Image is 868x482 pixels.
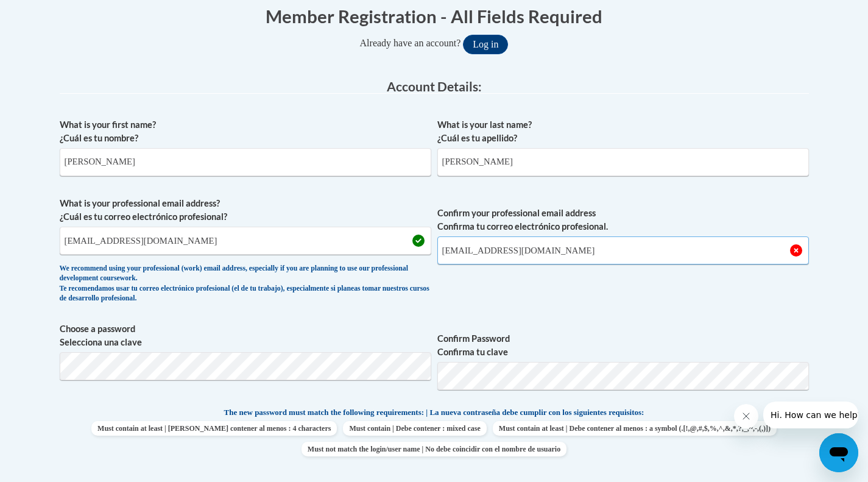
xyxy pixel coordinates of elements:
label: What is your professional email address? ¿Cuál es tu correo electrónico profesional? [60,197,431,224]
input: Metadata input [60,227,431,255]
label: What is your last name? ¿Cuál es tu apellido? [437,118,809,145]
label: Confirm Password Confirma tu clave [437,332,809,359]
input: Required [437,236,809,264]
iframe: Close message [734,404,758,428]
iframe: Message from company [763,402,858,428]
span: Must not match the login/user name | No debe coincidir con el nombre de usuario [302,442,566,456]
div: We recommend using your professional (work) email address, especially if you are planning to use ... [60,264,431,304]
span: Already have an account? [360,38,461,48]
span: The new password must match the following requirements: | La nueva contraseña debe cumplir con lo... [224,407,644,418]
span: Must contain at least | Debe contener al menos : a symbol (.[!,@,#,$,%,^,&,*,?,_,~,-,(,)]) [493,421,777,436]
span: Hi. How can we help? [7,9,99,18]
button: Log in [463,35,508,54]
h1: Member Registration - All Fields Required [60,4,809,29]
input: Metadata input [437,148,809,176]
label: What is your first name? ¿Cuál es tu nombre? [60,118,431,145]
label: Choose a password Selecciona una clave [60,322,431,349]
span: Must contain | Debe contener : mixed case [343,421,486,436]
span: Must contain at least | [PERSON_NAME] contener al menos : 4 characters [91,421,337,436]
label: Confirm your professional email address Confirma tu correo electrónico profesional. [437,207,809,233]
iframe: Button to launch messaging window [819,433,858,472]
span: Account Details: [387,79,482,94]
input: Metadata input [60,148,431,176]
